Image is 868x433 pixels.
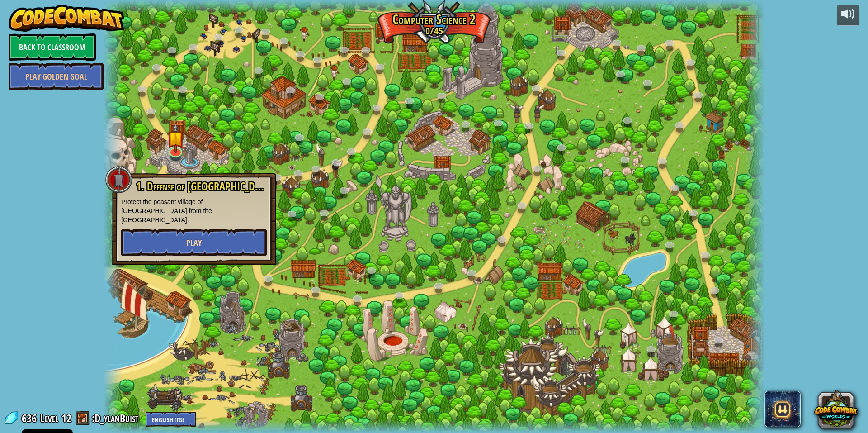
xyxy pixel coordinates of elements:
[92,411,141,425] a: :D_ylanBuist
[121,197,267,224] p: Protect the peasant village of [GEOGRAPHIC_DATA] from the [GEOGRAPHIC_DATA].
[9,63,104,90] a: Play Golden Goal
[837,5,859,26] button: Adjust volume
[167,123,185,153] img: level-banner-started.png
[9,5,124,32] img: CodeCombat - Learn how to code by playing a game
[61,411,71,425] span: 12
[136,179,274,194] span: 1. Defense of [GEOGRAPHIC_DATA]
[40,411,58,426] span: Level
[186,237,202,248] span: Play
[22,411,39,425] span: 636
[9,33,96,61] a: Back to Classroom
[121,229,267,256] button: Play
